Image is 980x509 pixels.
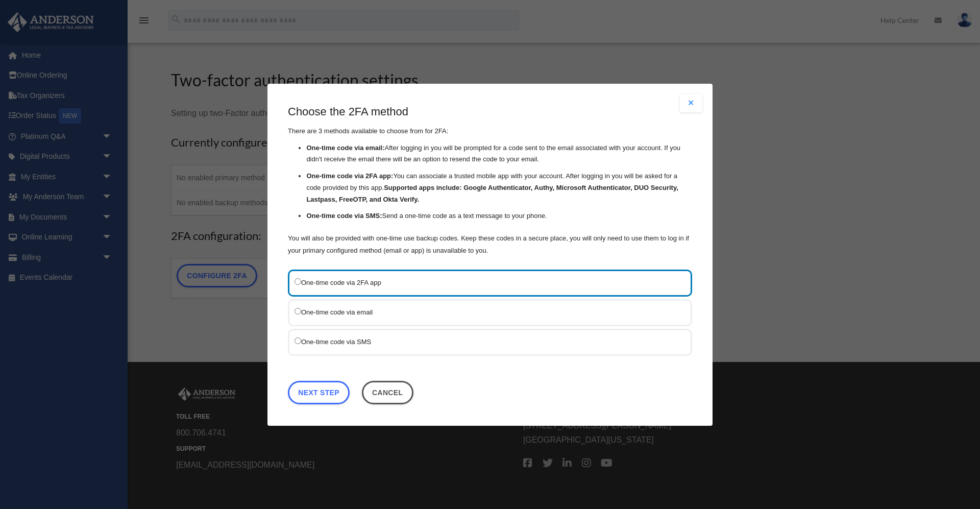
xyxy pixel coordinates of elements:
[295,276,675,288] label: One-time code via 2FA app
[295,278,301,284] input: One-time code via 2FA app
[306,212,382,220] strong: One-time code via SMS:
[295,335,675,348] label: One-time code via SMS
[295,307,301,314] input: One-time code via email
[295,305,675,318] label: One-time code via email
[306,184,678,203] strong: Supported apps include: Google Authenticator, Authy, Microsoft Authenticator, DUO Security, Lastp...
[306,210,692,222] li: Send a one-time code as a text message to your phone.
[288,232,692,256] p: You will also be provided with one-time use backup codes. Keep these codes in a secure place, you...
[306,172,393,180] strong: One-time code via 2FA app:
[362,380,413,404] button: Close this dialog window
[288,104,692,257] div: There are 3 methods available to choose from for 2FA:
[306,143,384,151] strong: One-time code via email:
[306,171,692,205] li: You can associate a trusted mobile app with your account. After logging in you will be asked for ...
[680,94,702,112] button: Close modal
[295,337,301,344] input: One-time code via SMS
[306,142,692,165] li: After logging in you will be prompted for a code sent to the email associated with your account. ...
[288,104,692,120] h3: Choose the 2FA method
[288,380,350,404] a: Next Step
